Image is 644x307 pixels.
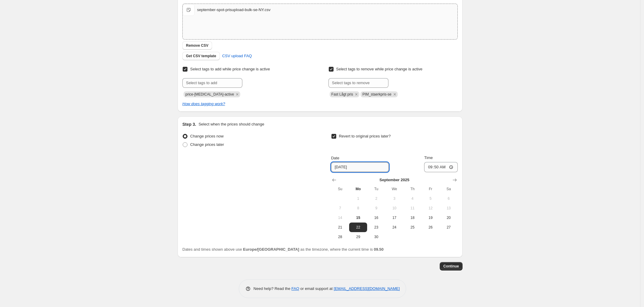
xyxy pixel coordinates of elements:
[328,78,388,88] input: Select tags to remove
[440,184,458,194] th: Saturday
[222,53,252,59] span: CSV upload FAQ
[334,215,347,220] span: 14
[334,235,347,239] span: 28
[421,213,439,223] button: Friday September 19 2025
[349,194,367,203] button: Monday September 1 2025
[349,203,367,213] button: Monday September 8 2025
[424,162,458,172] input: 12:00
[331,223,349,232] button: Sunday September 21 2025
[190,134,223,138] span: Change prices now
[406,206,419,211] span: 11
[385,213,403,223] button: Wednesday September 17 2025
[388,187,401,191] span: We
[440,213,458,223] button: Saturday September 20 2025
[403,223,421,232] button: Thursday September 25 2025
[370,206,383,211] span: 9
[424,196,437,201] span: 5
[349,232,367,242] button: Monday September 29 2025
[331,232,349,242] button: Sunday September 28 2025
[182,102,225,106] a: How does tagging work?
[182,41,212,50] button: Remove CSV
[367,213,385,223] button: Tuesday September 16 2025
[442,187,455,191] span: Sa
[388,225,401,230] span: 24
[352,215,365,220] span: 15
[331,162,389,172] input: 9/15/2025
[331,92,353,96] span: Fast Lågt pris
[403,213,421,223] button: Thursday September 18 2025
[443,264,459,269] span: Continue
[336,67,423,71] span: Select tags to remove while price change is active
[334,286,400,291] a: [EMAIL_ADDRESS][DOMAIN_NAME]
[182,247,384,252] span: Dates and times shown above use as the timezone, where the current time is
[352,225,365,230] span: 22
[406,196,419,201] span: 4
[349,184,367,194] th: Monday
[403,203,421,213] button: Thursday September 11 2025
[362,92,391,96] span: PIM_staerkpris-se
[424,155,433,160] span: Time
[367,184,385,194] th: Tuesday
[370,187,383,191] span: Tu
[421,203,439,213] button: Friday September 12 2025
[182,52,220,60] button: Get CSV template
[403,194,421,203] button: Thursday September 4 2025
[182,78,242,88] input: Select tags to add
[367,223,385,232] button: Tuesday September 23 2025
[385,184,403,194] th: Wednesday
[388,206,401,211] span: 10
[406,187,419,191] span: Th
[331,213,349,223] button: Sunday September 14 2025
[442,225,455,230] span: 27
[186,43,208,48] span: Remove CSV
[190,67,270,71] span: Select tags to add while price change is active
[440,194,458,203] button: Saturday September 6 2025
[421,184,439,194] th: Friday
[424,225,437,230] span: 26
[197,7,271,13] div: september-spot-prisupload-bulk-se-NY.csv
[424,206,437,211] span: 12
[421,223,439,232] button: Friday September 26 2025
[406,225,419,230] span: 25
[352,235,365,239] span: 29
[440,203,458,213] button: Saturday September 13 2025
[219,51,256,61] a: CSV upload FAQ
[451,176,459,184] button: Show next month, October 2025
[299,286,334,291] span: or email support at
[349,223,367,232] button: Monday September 22 2025
[388,196,401,201] span: 3
[349,213,367,223] button: Today Monday September 15 2025
[330,176,338,184] button: Show previous month, August 2025
[352,206,365,211] span: 8
[440,262,463,270] button: Continue
[370,215,383,220] span: 16
[334,206,347,211] span: 7
[186,54,216,58] span: Get CSV template
[352,187,365,191] span: Mo
[253,286,292,291] span: Need help? Read the
[235,92,240,97] button: Remove price-change-job-active
[199,121,264,127] p: Select when the prices should change
[339,134,391,138] span: Revert to original prices later?
[243,247,299,252] b: Europe/[GEOGRAPHIC_DATA]
[334,225,347,230] span: 21
[185,92,234,96] span: price-change-job-active
[442,206,455,211] span: 13
[374,247,384,252] b: 09.50
[442,196,455,201] span: 6
[331,184,349,194] th: Sunday
[421,194,439,203] button: Friday September 5 2025
[403,184,421,194] th: Thursday
[334,187,347,191] span: Su
[370,235,383,239] span: 30
[440,223,458,232] button: Saturday September 27 2025
[367,232,385,242] button: Tuesday September 30 2025
[367,194,385,203] button: Tuesday September 2 2025
[182,121,196,127] h2: Step 3.
[354,92,359,97] button: Remove Fast Lågt pris
[424,215,437,220] span: 19
[442,215,455,220] span: 20
[388,215,401,220] span: 17
[370,196,383,201] span: 2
